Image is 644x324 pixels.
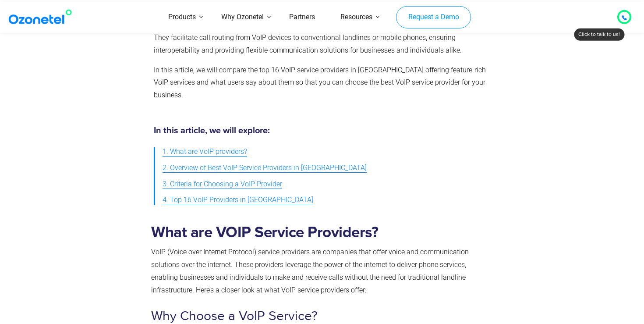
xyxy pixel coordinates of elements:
a: 1. What are VoIP providers? [163,144,247,160]
span: VoIP (Voice over Internet Protocol) service providers are companies that offer voice and communic... [151,248,469,294]
span: 2. Overview of Best VoIP Service Providers in [GEOGRAPHIC_DATA] [163,162,367,174]
a: Partners [276,2,328,33]
span: Why Choose a VoIP Service? [151,308,318,324]
strong: What are VOIP Service Providers? [151,225,378,240]
a: 4. Top 16 VoIP Providers in [GEOGRAPHIC_DATA] [163,192,313,208]
a: Products [156,2,209,33]
h5: In this article, we will explore: [154,126,486,135]
a: Resources [328,2,385,33]
span: However, to unlock the full potential of VoIP, a reliable service provider is essential. VoIP ser... [154,8,475,54]
a: Why Ozonetel [209,2,276,33]
span: 3. Criteria for Choosing a VoIP Provider [163,178,282,191]
span: 1. What are VoIP providers? [163,146,247,158]
a: 3. Criteria for Choosing a VoIP Provider [163,176,282,192]
a: 2. Overview of Best VoIP Service Providers in [GEOGRAPHIC_DATA] [163,160,367,176]
span: 4. Top 16 VoIP Providers in [GEOGRAPHIC_DATA] [163,194,313,207]
a: Request a Demo [396,6,471,28]
span: In this article, we will compare the top 16 VoIP service providers in [GEOGRAPHIC_DATA] offering ... [154,66,486,100]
